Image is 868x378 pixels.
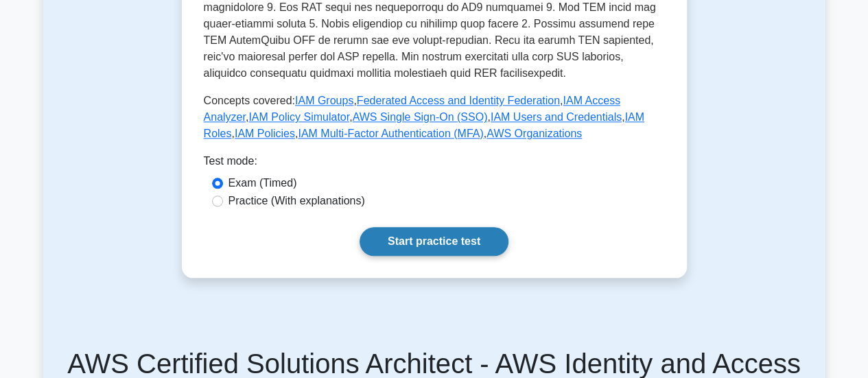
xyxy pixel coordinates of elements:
[360,227,508,256] a: Start practice test
[204,93,665,142] p: Concepts covered: , , , , , , , , ,
[228,175,297,191] label: Exam (Timed)
[228,193,365,209] label: Practice (With explanations)
[357,95,560,106] a: Federated Access and Identity Federation
[353,111,488,123] a: AWS Single Sign-On (SSO)
[235,128,295,139] a: IAM Policies
[486,128,582,139] a: AWS Organizations
[295,95,353,106] a: IAM Groups
[298,128,483,139] a: IAM Multi-Factor Authentication (MFA)
[248,111,349,123] a: IAM Policy Simulator
[491,111,622,123] a: IAM Users and Credentials
[204,153,665,175] div: Test mode:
